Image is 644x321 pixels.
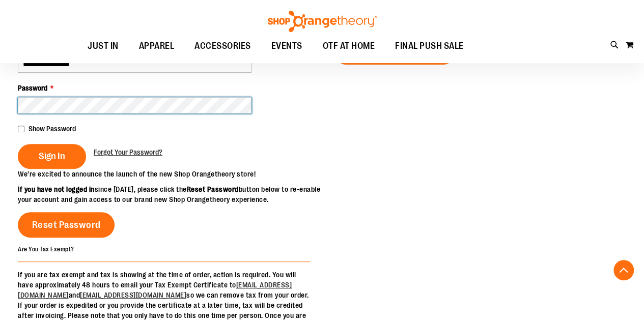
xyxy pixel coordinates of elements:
a: APPAREL [129,35,185,58]
strong: If you have not logged in [18,185,95,193]
span: ACCESSORIES [194,35,251,57]
a: [EMAIL_ADDRESS][DOMAIN_NAME] [80,291,186,299]
span: Password [18,84,47,92]
a: EVENTS [261,35,313,58]
span: OTF AT HOME [323,35,375,57]
a: OTF AT HOME [313,35,385,58]
span: APPAREL [139,35,175,57]
button: Back To Top [613,260,634,280]
span: JUST IN [88,35,119,57]
span: FINAL PUSH SALE [395,35,464,57]
strong: Are You Tax Exempt? [18,246,74,253]
a: Forgot Your Password? [94,147,162,157]
span: Sign In [39,151,65,162]
a: ACCESSORIES [184,35,261,58]
p: since [DATE], please click the button below to re-enable your account and gain access to our bran... [18,184,322,205]
span: EVENTS [271,35,302,57]
span: Reset Password [32,219,101,230]
span: Show Password [29,125,76,133]
a: FINAL PUSH SALE [385,35,474,58]
a: Reset Password [18,212,115,238]
button: Sign In [18,144,86,169]
img: Shop Orangetheory [266,11,378,32]
span: Forgot Your Password? [94,148,162,156]
p: We’re excited to announce the launch of the new Shop Orangetheory store! [18,169,322,179]
a: JUST IN [77,35,129,58]
strong: Reset Password [187,185,239,193]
